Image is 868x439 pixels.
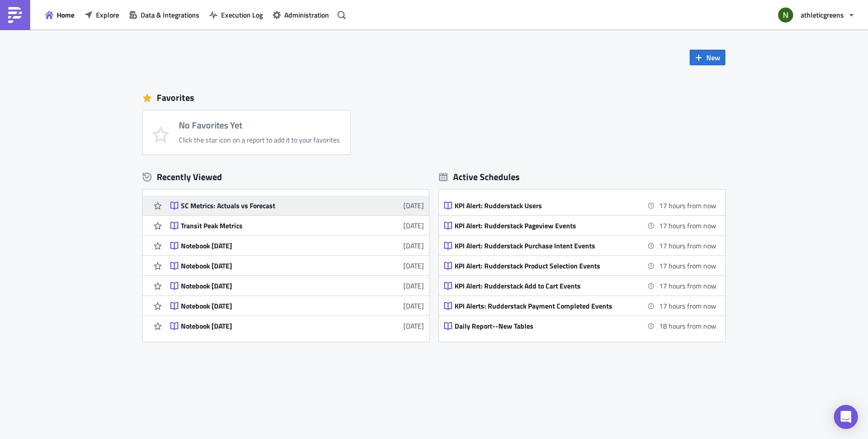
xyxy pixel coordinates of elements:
[455,221,630,230] div: KPI Alert: Rudderstack Pageview Events
[143,170,429,185] div: Recently Viewed
[455,281,630,290] div: KPI Alert: Rudderstack Add to Cart Events
[444,256,716,275] a: KPI Alert: Rudderstack Product Selection Events17 hours from now
[706,52,720,63] span: New
[141,10,199,20] span: Data & Integrations
[659,240,716,251] time: 2025-08-12 07:45
[170,196,424,215] a: SC Metrics: Actuals vs Forecast[DATE]
[40,7,79,23] button: Home
[170,256,424,275] a: Notebook [DATE][DATE]
[57,10,74,20] span: Home
[659,220,716,231] time: 2025-08-12 07:45
[444,276,716,296] a: KPI Alert: Rudderstack Add to Cart Events17 hours from now
[124,7,204,23] button: Data & Integrations
[181,241,357,250] div: Notebook [DATE]
[439,171,520,183] div: Active Schedules
[403,301,424,311] time: 2024-12-23T10:26:44Z
[455,322,630,331] div: Daily Report--New Tables
[170,296,424,316] a: Notebook [DATE][DATE]
[181,201,357,210] div: SC Metrics: Actuals vs Forecast
[772,4,860,26] button: athleticgreens
[181,322,357,331] div: Notebook [DATE]
[659,200,716,211] time: 2025-08-12 07:45
[403,240,424,251] time: 2025-02-07T20:54:10Z
[403,280,424,291] time: 2024-12-30T22:04:33Z
[170,236,424,255] a: Notebook [DATE][DATE]
[204,7,268,23] button: Execution Log
[181,261,357,270] div: Notebook [DATE]
[455,302,630,311] div: KPI Alerts: Rudderstack Payment Completed Events
[690,50,725,65] button: New
[170,276,424,296] a: Notebook [DATE][DATE]
[455,201,630,210] div: KPI Alert: Rudderstack Users
[444,316,716,336] a: Daily Report--New Tables18 hours from now
[444,196,716,215] a: KPI Alert: Rudderstack Users17 hours from now
[403,260,424,271] time: 2025-01-30T19:34:00Z
[403,200,424,211] time: 2025-07-31T19:22:17Z
[403,321,424,331] time: 2024-12-21T00:24:08Z
[7,7,23,23] img: PushMetrics
[834,405,858,429] div: Open Intercom Messenger
[659,321,716,331] time: 2025-08-12 09:00
[801,10,844,20] span: athleticgreens
[659,301,716,311] time: 2025-08-12 07:45
[777,7,794,24] img: Avatar
[170,216,424,235] a: Transit Peak Metrics[DATE]
[179,135,340,144] div: Click the star icon on a report to add it to your favorites
[143,90,725,105] div: Favorites
[444,236,716,255] a: KPI Alert: Rudderstack Purchase Intent Events17 hours from now
[181,221,357,230] div: Transit Peak Metrics
[455,261,630,270] div: KPI Alert: Rudderstack Product Selection Events
[181,302,357,311] div: Notebook [DATE]
[221,10,263,20] span: Execution Log
[284,10,329,20] span: Administration
[403,220,424,231] time: 2025-07-31T19:22:03Z
[79,7,124,23] button: Explore
[96,10,119,20] span: Explore
[444,296,716,316] a: KPI Alerts: Rudderstack Payment Completed Events17 hours from now
[659,280,716,291] time: 2025-08-12 07:45
[170,316,424,336] a: Notebook [DATE][DATE]
[444,216,716,235] a: KPI Alert: Rudderstack Pageview Events17 hours from now
[659,260,716,271] time: 2025-08-12 07:45
[179,120,340,130] h4: No Favorites Yet
[268,7,334,23] button: Administration
[181,281,357,290] div: Notebook [DATE]
[455,241,630,250] div: KPI Alert: Rudderstack Purchase Intent Events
